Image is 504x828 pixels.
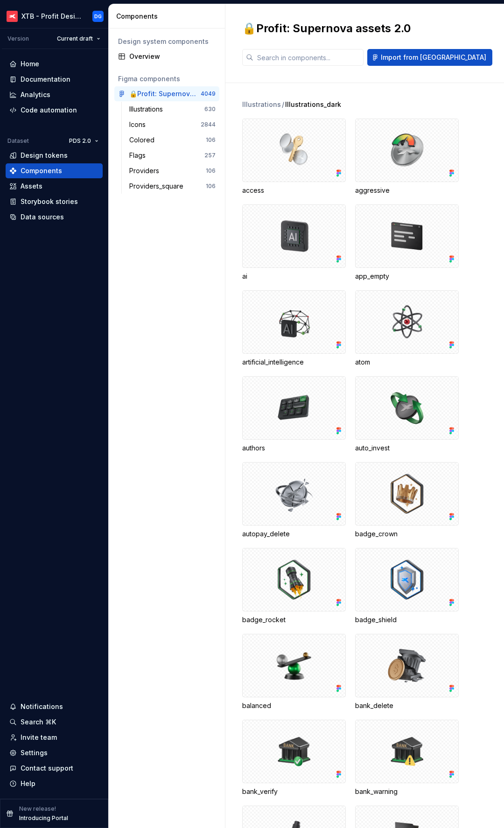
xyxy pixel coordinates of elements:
div: ai [242,204,346,281]
div: Dataset [7,137,29,145]
a: Components [6,163,103,178]
div: Help [21,779,35,788]
span: Current draft [57,35,93,42]
div: Illustrations [242,100,281,109]
div: Icons [129,120,149,129]
span: Illustrations_dark [285,100,341,109]
a: Storybook stories [6,194,103,209]
div: bank_warning [355,720,459,796]
div: aggressive [355,119,459,195]
div: app_empty [355,272,459,281]
div: Settings [21,748,48,758]
a: 🔒Profit: Supernova assets 2.04049 [114,86,219,101]
div: bank_delete [355,701,459,710]
a: Assets [6,179,103,194]
div: bank_verify [242,720,346,796]
button: Notifications [6,699,103,714]
div: Documentation [21,75,70,84]
div: auto_invest [355,376,459,453]
p: New release! [19,805,56,813]
div: autopay_delete [242,529,346,539]
div: artificial_intelligence [242,290,346,367]
div: Version [7,35,29,42]
div: XTB - Profit Design System [21,12,81,21]
div: Invite team [21,733,57,742]
a: Providers_square106 [126,179,219,194]
p: Introducing Portal [19,814,68,822]
button: Contact support [6,761,103,776]
div: authors [242,443,346,453]
div: ai [242,272,346,281]
a: Settings [6,745,103,760]
div: 257 [204,152,216,159]
div: DG [94,13,102,20]
div: 630 [204,105,216,113]
a: Providers106 [126,163,219,178]
div: badge_rocket [242,548,346,625]
div: balanced [242,701,346,710]
a: Home [6,56,103,71]
div: badge_shield [355,548,459,625]
a: Flags257 [126,148,219,163]
div: Design system components [118,37,216,46]
button: PDS 2.0 [65,134,103,147]
div: 106 [206,167,216,175]
a: Overview [114,49,219,64]
div: artificial_intelligence [242,358,346,367]
div: Flags [129,151,149,160]
div: balanced [242,634,346,710]
a: Analytics [6,87,103,102]
div: badge_shield [355,615,459,625]
button: XTB - Profit Design SystemDG [2,6,106,26]
div: Home [21,59,39,69]
button: Help [6,776,103,791]
a: Design tokens [6,148,103,163]
div: Assets [21,182,42,191]
div: access [242,186,346,195]
button: Current draft [53,32,105,45]
div: Analytics [21,90,50,99]
a: Icons2844 [126,117,219,132]
div: access [242,119,346,195]
div: auto_invest [355,443,459,453]
div: 2844 [201,121,216,128]
a: Invite team [6,730,103,745]
div: 4049 [201,90,216,98]
a: Illustrations630 [126,102,219,117]
div: app_empty [355,204,459,281]
div: Illustrations [129,105,167,114]
div: Data sources [21,212,64,222]
div: bank_verify [242,787,346,796]
div: atom [355,290,459,367]
div: badge_crown [355,462,459,539]
div: Overview [129,52,216,61]
div: Storybook stories [21,197,78,206]
a: Data sources [6,210,103,225]
div: Code automation [21,105,77,115]
div: Components [116,12,221,21]
div: Contact support [21,764,73,773]
div: Figma components [118,74,216,84]
div: badge_rocket [242,615,346,625]
div: Design tokens [21,151,68,160]
div: atom [355,358,459,367]
div: Notifications [21,702,63,711]
div: authors [242,376,346,453]
span: Import from [GEOGRAPHIC_DATA] [381,53,486,62]
div: autopay_delete [242,462,346,539]
span: PDS 2.0 [69,137,91,145]
span: / [282,100,284,109]
a: Code automation [6,103,103,118]
div: 🔒Profit: Supernova assets 2.0 [129,89,199,98]
a: Documentation [6,72,103,87]
button: Search ⌘K [6,715,103,730]
div: Colored [129,135,158,145]
div: Providers [129,166,163,175]
input: Search in components... [253,49,364,66]
div: Components [21,166,62,175]
div: badge_crown [355,529,459,539]
a: Colored106 [126,133,219,147]
div: 106 [206,136,216,144]
button: Import from [GEOGRAPHIC_DATA] [367,49,492,66]
img: 69bde2f7-25a0-4577-ad58-aa8b0b39a544.png [7,11,18,22]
